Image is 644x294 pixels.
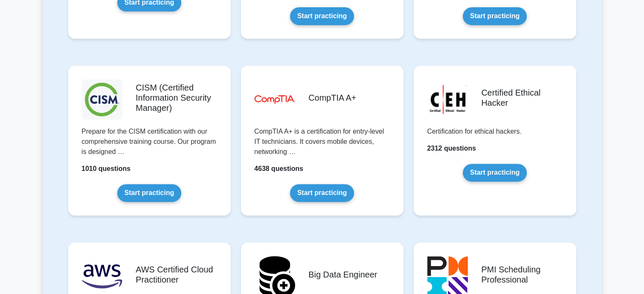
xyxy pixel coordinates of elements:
a: Start practicing [463,164,527,181]
a: Start practicing [290,7,354,25]
a: Start practicing [290,184,354,202]
a: Start practicing [463,7,527,25]
a: Start practicing [117,184,181,202]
